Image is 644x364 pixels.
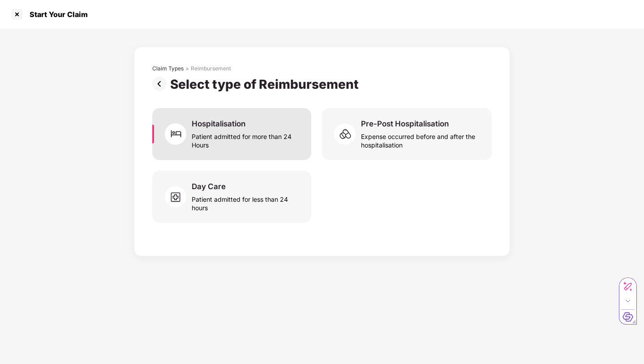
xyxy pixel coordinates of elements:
[192,119,245,129] div: Hospitalisation
[334,121,361,147] img: svg+xml;base64,PHN2ZyB4bWxucz0iaHR0cDovL3d3dy53My5vcmcvMjAwMC9zdmciIHdpZHRoPSI2MCIgaGVpZ2h0PSI1OC...
[165,121,192,147] img: svg+xml;base64,PHN2ZyB4bWxucz0iaHR0cDovL3d3dy53My5vcmcvMjAwMC9zdmciIHdpZHRoPSI2MCIgaGVpZ2h0PSI2MC...
[185,65,189,72] div: >
[192,191,301,212] div: Patient admitted for less than 24 hours
[192,182,226,191] div: Day Care
[24,10,88,19] div: Start Your Claim
[170,77,362,92] div: Select type of Reimbursement
[361,129,481,149] div: Expense occurred before and after the hospitalisation
[152,65,184,72] div: Claim Types
[191,65,231,72] div: Reimbursement
[192,129,301,149] div: Patient admitted for more than 24 Hours
[361,119,449,129] div: Pre-Post Hospitalisation
[152,77,170,91] img: svg+xml;base64,PHN2ZyBpZD0iUHJldi0zMngzMiIgeG1sbnM9Imh0dHA6Ly93d3cudzMub3JnLzIwMDAvc3ZnIiB3aWR0aD...
[165,183,192,210] img: svg+xml;base64,PHN2ZyB4bWxucz0iaHR0cDovL3d3dy53My5vcmcvMjAwMC9zdmciIHdpZHRoPSI2MCIgaGVpZ2h0PSI1OC...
